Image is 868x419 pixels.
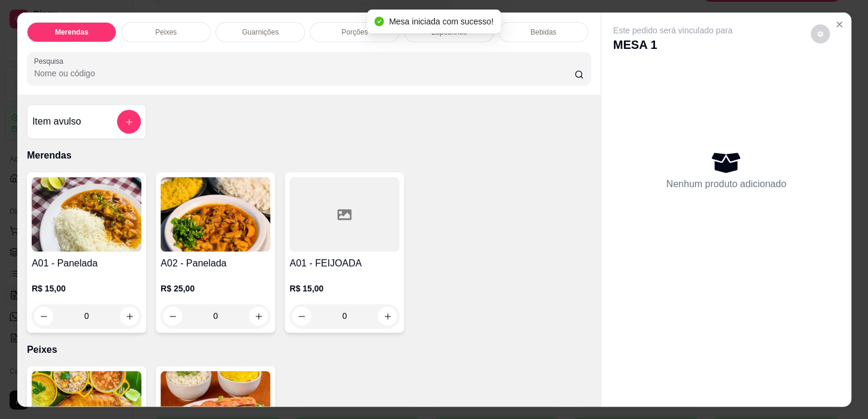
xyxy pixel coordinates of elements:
p: R$ 15,00 [32,283,141,294]
p: Espetinhos [431,27,466,37]
span: check-circle [375,17,384,26]
h4: A01 - FEIJOADA [289,256,399,271]
button: decrease-product-quantity [810,24,829,44]
p: Guarnições [242,27,278,37]
button: decrease-product-quantity [163,306,182,325]
button: decrease-product-quantity [34,306,53,325]
p: R$ 15,00 [289,283,399,294]
p: Bebidas [530,27,555,37]
p: Merendas [27,148,591,163]
p: R$ 25,00 [160,283,270,294]
h4: A02 - Panelada [160,256,270,271]
p: Porções [341,27,367,37]
p: Peixes [27,342,591,356]
button: increase-product-quantity [378,306,397,325]
label: Pesquisa [34,56,67,66]
p: MESA 1 [613,36,732,53]
span: Mesa iniciada com sucesso! [389,17,493,26]
button: decrease-product-quantity [292,306,311,325]
p: Peixes [155,27,177,37]
h4: A01 - Panelada [32,256,141,271]
p: Este pedido será vinculado para [613,24,732,36]
p: Merendas [55,27,88,37]
img: product-image [32,177,141,252]
input: Pesquisa [34,67,574,79]
img: product-image [160,177,270,252]
button: Close [829,15,848,34]
button: increase-product-quantity [120,306,139,325]
p: Nenhum produto adicionado [666,177,786,191]
h4: Item avulso [32,114,81,129]
button: increase-product-quantity [249,306,268,325]
button: add-separate-item [117,110,141,134]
